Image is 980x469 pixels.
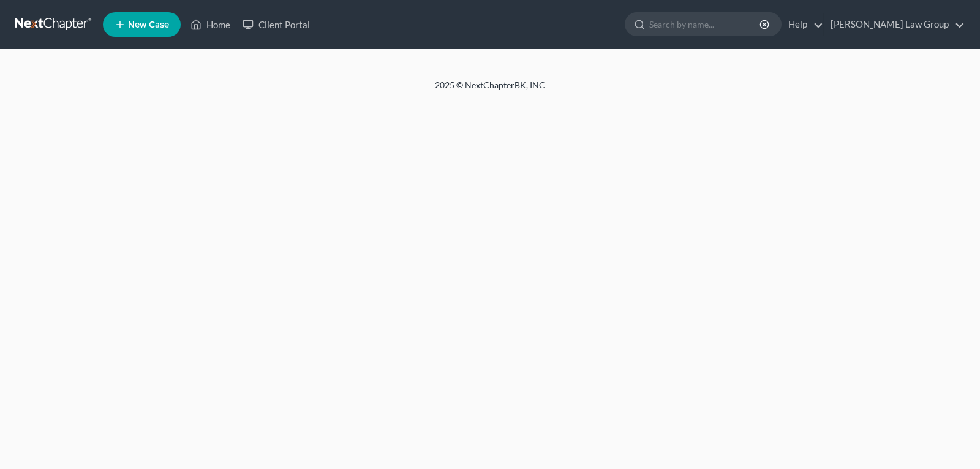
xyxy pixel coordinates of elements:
a: Help [782,13,823,36]
span: New Case [128,20,169,29]
div: 2025 © NextChapterBK, INC [141,79,839,101]
a: Client Portal [236,13,316,36]
input: Search by name... [649,13,761,36]
a: Home [184,13,236,36]
a: [PERSON_NAME] Law Group [824,13,965,36]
